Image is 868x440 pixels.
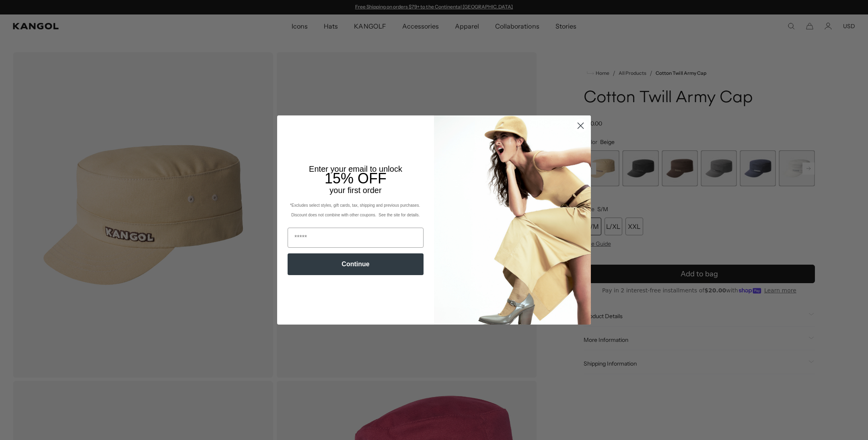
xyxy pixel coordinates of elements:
img: 93be19ad-e773-4382-80b9-c9d740c9197f.jpeg [434,115,591,325]
span: your first order [329,186,381,195]
button: Continue [288,253,424,275]
button: Close dialog [574,119,588,133]
input: Email [288,228,424,248]
span: Enter your email to unlock [309,164,402,173]
span: 15% OFF [325,170,387,187]
span: *Excludes select styles, gift cards, tax, shipping and previous purchases. Discount does not comb... [290,203,421,217]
